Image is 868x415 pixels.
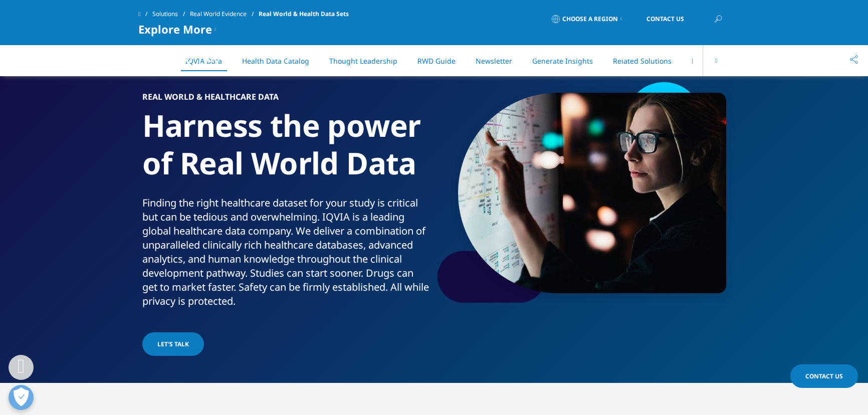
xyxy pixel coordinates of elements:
[601,50,634,62] a: Careers
[281,50,321,62] a: Solutions
[142,107,430,196] h1: Harness the power of Real World Data
[157,340,189,348] span: Let's Talk
[9,385,34,410] button: Open Preferences
[646,16,684,22] span: Contact Us
[138,52,219,66] img: IQVIA Healthcare Information Technology and Pharma Clinical Research Company
[223,35,730,82] nav: Primary
[562,15,618,23] span: Choose a Region
[366,50,405,62] a: Products
[790,364,858,388] a: Contact Us
[458,93,726,293] img: 2054_young-woman-touching-big-digital-monitor.jpg
[631,8,699,31] a: Contact Us
[142,93,430,107] h6: Real World & Healthcare Data
[450,50,485,62] a: Insights
[142,332,204,356] a: Let's Talk
[530,50,556,62] a: About
[142,196,430,314] p: Finding the right healthcare dataset for your study is critical but can be tedious and overwhelmi...
[805,372,843,380] span: Contact Us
